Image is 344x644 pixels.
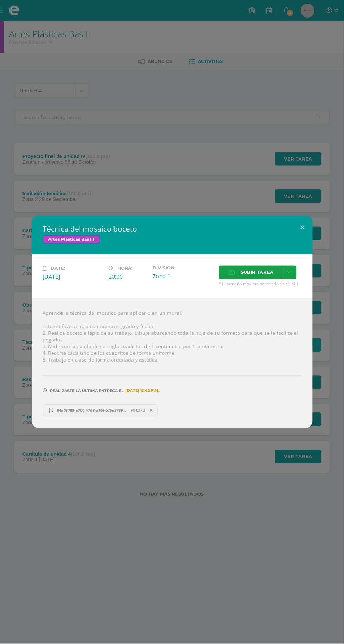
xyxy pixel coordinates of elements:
button: Close (Esc) [293,216,313,240]
span: Realizaste la última entrega el [50,389,124,393]
span: Artes Plásticas Bas III [43,235,100,244]
span: Remover entrega [145,407,157,415]
div: Aprende la técnica del mosaico para aplicarlo en un mural. 1. Identifica su hoja con nombre, grad... [32,298,313,428]
span: Subir tarea [241,266,274,279]
span: [DATE] 12:42 p.m. [124,391,160,391]
div: [DATE] [43,273,103,281]
span: 904.2KB [131,408,145,413]
span: 84a03789-a700-47d8-a16f-676a57890e55.jpeg [53,408,131,413]
div: 20:00 [109,273,147,281]
a: 84a03789-a700-47d8-a16f-676a57890e55.jpeg 904.2KB [43,405,158,417]
span: Hora: [118,266,133,271]
span: Date: [51,266,65,271]
label: Division: [153,266,213,271]
span: * El tamaño máximo permitido es 50 MB [219,281,301,287]
div: Zona 1 [153,273,213,280]
h2: Técnica del mosaico boceto [43,224,301,234]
